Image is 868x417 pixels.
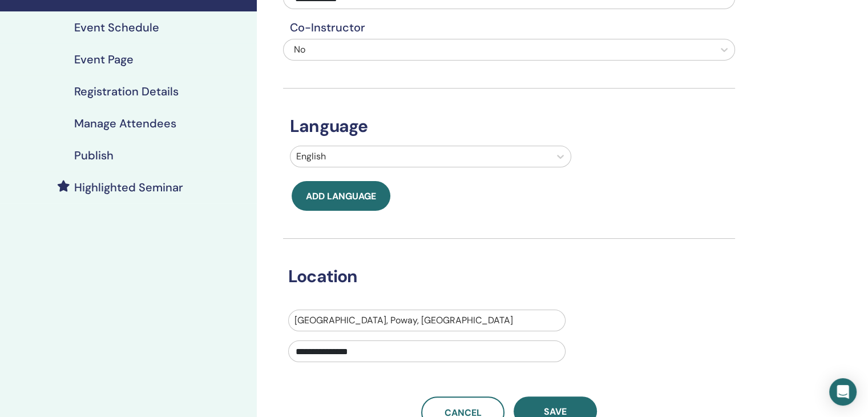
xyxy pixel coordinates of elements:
h4: Manage Attendees [74,117,176,130]
span: Add language [306,190,376,202]
h4: Co-Instructor [283,21,735,34]
h4: Registration Details [74,85,179,98]
button: Add language [292,181,390,211]
h4: Publish [74,149,114,162]
span: No [294,43,305,55]
h4: Event Schedule [74,21,159,34]
div: Open Intercom Messenger [829,378,857,406]
h3: Location [281,266,720,287]
h4: Highlighted Seminar [74,181,183,194]
h4: Event Page [74,53,134,66]
h3: Language [283,116,735,137]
